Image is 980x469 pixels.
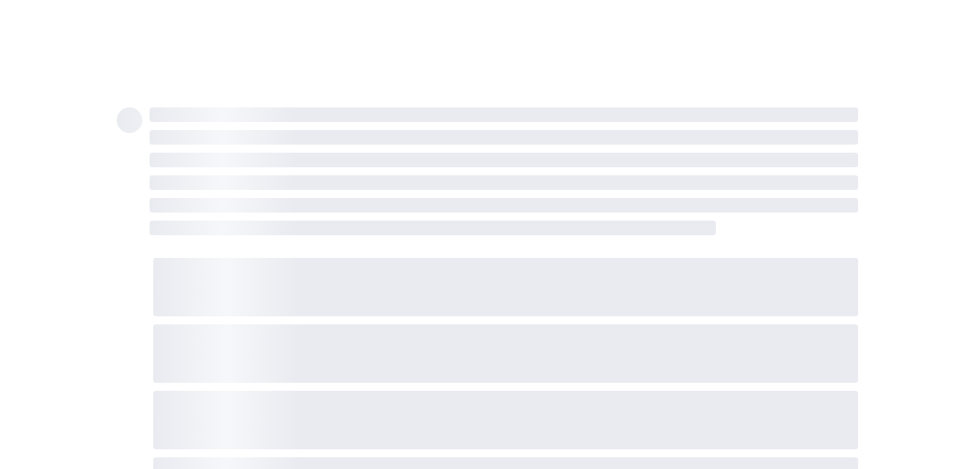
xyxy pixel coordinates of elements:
[117,107,142,133] span: ‌
[150,130,858,145] span: ‌
[150,107,858,122] span: ‌
[150,175,858,190] span: ‌
[150,198,858,213] span: ‌
[153,324,858,383] span: ‌
[150,221,717,235] span: ‌
[150,153,858,167] span: ‌
[153,258,858,316] span: ‌
[153,391,858,449] span: ‌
